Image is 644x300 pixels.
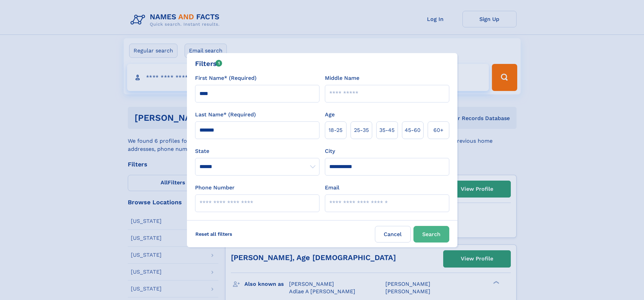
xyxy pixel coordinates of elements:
label: City [325,147,335,155]
label: Phone Number [195,184,235,192]
label: Reset all filters [191,226,237,242]
span: 18‑25 [329,126,342,134]
label: Middle Name [325,74,359,82]
label: First Name* (Required) [195,74,257,82]
label: State [195,147,319,155]
div: Filters [195,59,222,69]
label: Email [325,184,339,192]
label: Age [325,111,335,119]
span: 35‑45 [379,126,395,134]
span: 60+ [433,126,444,134]
label: Last Name* (Required) [195,111,256,119]
span: 25‑35 [354,126,369,134]
span: 45‑60 [405,126,421,134]
label: Cancel [375,226,411,243]
button: Search [413,226,449,243]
